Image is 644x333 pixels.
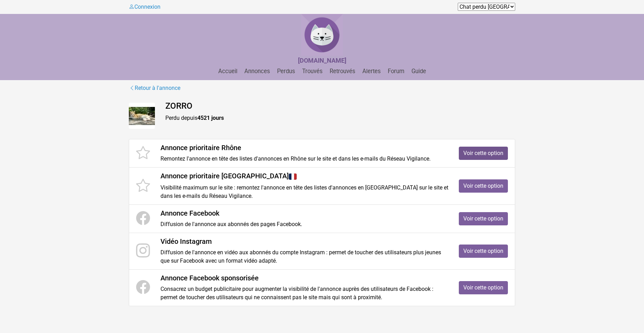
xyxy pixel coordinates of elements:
a: Voir cette option [459,147,508,160]
strong: 4521 jours [197,115,224,121]
h4: Annonce prioritaire [GEOGRAPHIC_DATA] [160,172,448,181]
a: Voir cette option [459,245,508,258]
a: Retrouvés [327,68,358,75]
a: Perdus [274,68,298,75]
a: Trouvés [299,68,325,75]
a: Connexion [129,3,160,10]
h4: Annonce Facebook [160,209,448,217]
a: Forum [385,68,407,75]
p: Diffusion de l'annonce en vidéo aux abonnés du compte Instagram : permet de toucher des utilisate... [160,248,448,265]
p: Perdu depuis [165,114,515,122]
a: Accueil [215,68,240,75]
strong: [DOMAIN_NAME] [298,57,346,64]
img: Chat Perdu France [301,14,343,56]
h4: Annonce prioritaire Rhône [160,144,448,152]
a: Retour à l'annonce [129,84,181,93]
p: Visibilité maximum sur le site : remontez l'annonce en tête des listes d'annonces en [GEOGRAPHIC_... [160,184,448,200]
p: Diffusion de l'annonce aux abonnés des pages Facebook. [160,220,448,229]
h4: Vidéo Instagram [160,237,448,246]
a: Voir cette option [459,212,508,225]
a: [DOMAIN_NAME] [298,57,346,64]
a: Alertes [360,68,384,75]
p: Consacrez un budget publicitaire pour augmenter la visibilité de l'annonce auprès des utilisateur... [160,285,448,302]
h4: ZORRO [165,101,515,111]
img: France [289,172,297,181]
a: Annonces [242,68,273,75]
h4: Annonce Facebook sponsorisée [160,274,448,282]
p: Remontez l'annonce en tête des listes d'annonces en Rhône sur le site et dans les e-mails du Rése... [160,155,448,163]
a: Voir cette option [459,179,508,193]
a: Guide [409,68,429,75]
a: Voir cette option [459,281,508,294]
